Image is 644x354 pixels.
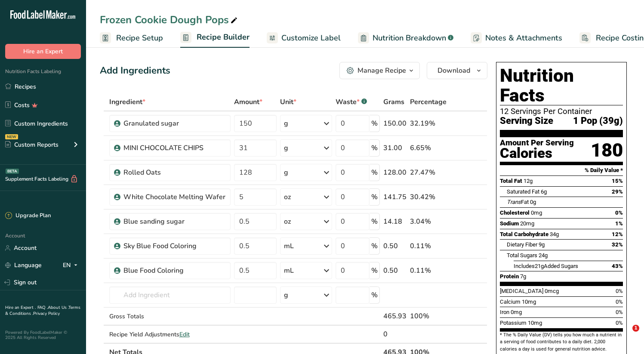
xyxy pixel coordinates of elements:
span: Total Sugars [507,252,537,259]
span: 43% [612,263,623,269]
a: Terms & Conditions . [5,305,80,317]
span: Nutrition Breakdown [373,32,446,44]
a: Notes & Attachments [471,28,562,48]
div: 0 [383,329,407,339]
span: 20mg [520,220,534,227]
a: FAQ . [37,305,48,311]
a: Hire an Expert . [5,305,36,311]
div: 32.19% [410,118,447,129]
span: Notes & Attachments [485,32,562,44]
span: Cholesterol [500,209,530,216]
span: Iron [500,309,509,315]
span: Recipe Setup [116,32,163,44]
div: 465.93 [383,311,407,321]
span: 10mg [528,320,542,326]
div: g [284,167,288,178]
button: Download [427,62,487,79]
span: Protein [500,273,519,280]
div: 0.50 [383,265,407,276]
div: Sky Blue Food Coloring [123,241,225,251]
div: 128.00 [383,167,407,178]
span: 15% [612,178,623,184]
a: Language [5,258,42,273]
button: Hire an Expert [5,44,81,59]
div: MINI CHOCOLATE CHIPS [123,143,225,153]
a: Recipe Builder [180,28,250,48]
a: Customize Label [267,28,341,48]
input: Add Ingredient [109,286,231,304]
span: 0mg [511,309,522,315]
span: 32% [612,241,623,248]
iframe: Intercom live chat [615,325,635,345]
span: Edit [179,330,190,339]
div: mL [284,241,294,251]
a: About Us . [48,305,68,311]
span: 1% [615,220,623,227]
div: 14.18 [383,216,407,227]
div: oz [284,192,291,202]
span: Ingredient [109,97,145,107]
i: Trans [507,199,521,205]
span: Fat [507,199,529,205]
div: White Chocolate Melting Wafer [123,192,225,202]
div: Calories [500,147,574,160]
div: 0.11% [410,265,447,276]
span: 10mg [522,299,536,305]
div: oz [284,216,291,227]
span: Sodium [500,220,519,227]
div: Frozen Cookie Dough Pops [100,12,239,28]
span: Percentage [410,97,447,107]
span: 0% [616,320,623,326]
span: 7g [520,273,526,280]
span: Serving Size [500,116,553,126]
button: Manage Recipe [339,62,420,79]
span: 0% [615,209,623,216]
span: 0g [530,199,536,205]
div: 150.00 [383,118,407,129]
div: Granulated sugar [123,118,225,129]
div: 31.00 [383,143,407,153]
h1: Nutrition Facts [500,66,623,105]
span: 0% [616,309,623,315]
span: Unit [280,97,296,107]
div: Powered By FoodLabelMaker © 2025 All Rights Reserved [5,330,81,340]
span: 0% [616,299,623,305]
div: g [284,118,288,129]
span: 34g [550,231,559,237]
span: Total Fat [500,178,522,184]
span: [MEDICAL_DATA] [500,288,543,294]
div: 141.75 [383,192,407,202]
span: 12% [612,231,623,237]
span: Saturated Fat [507,188,539,195]
div: mL [284,265,294,276]
div: 12 Servings Per Container [500,107,623,116]
span: Calcium [500,299,521,305]
div: NEW [5,134,18,139]
span: Total Carbohydrate [500,231,548,237]
section: % Daily Value * [500,165,623,175]
span: 12g [524,178,533,184]
a: Recipe Setup [100,28,163,48]
div: 0.50 [383,241,407,251]
span: Amount [234,97,262,107]
div: Add Ingredients [100,64,170,78]
span: 29% [612,188,623,195]
div: Amount Per Serving [500,139,574,147]
div: Blue sanding sugar [123,216,225,227]
div: Blue Food Coloring [123,265,225,276]
span: Grams [383,97,404,107]
span: Includes Added Sugars [514,263,578,269]
span: 24g [539,252,548,259]
a: Privacy Policy [33,311,60,317]
span: 0mcg [545,288,559,294]
span: Recipe Builder [197,31,250,43]
a: Nutrition Breakdown [358,28,453,48]
div: Rolled Oats [123,167,225,178]
span: 9g [539,241,545,248]
div: g [284,143,288,153]
div: Manage Recipe [357,65,406,76]
div: 0.11% [410,241,447,251]
div: Recipe Yield Adjustments [109,330,231,339]
span: 1 Pop (39g) [573,116,623,126]
div: EN [63,260,81,271]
